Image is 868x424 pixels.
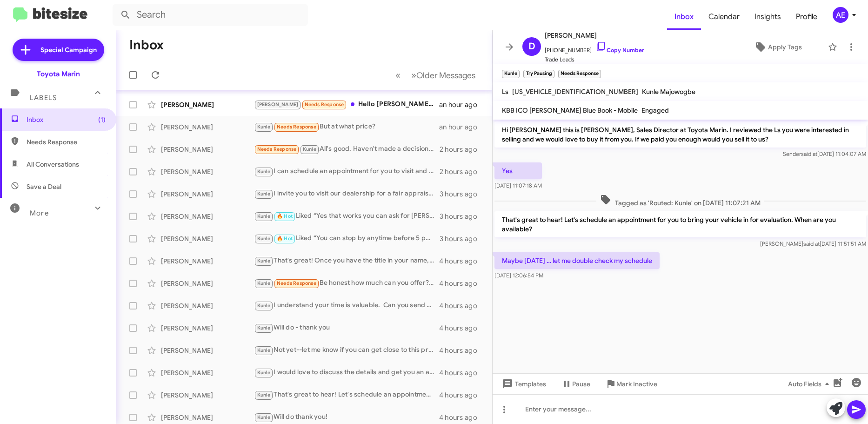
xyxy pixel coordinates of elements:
[596,194,764,208] span: Tagged as 'Routed: Kunle' on [DATE] 11:07:21 AM
[440,167,485,176] div: 2 hours ago
[161,368,254,377] div: [PERSON_NAME]
[512,87,638,96] span: [US_VEHICLE_IDENTIFICATION_NUMBER]
[303,146,316,152] span: Kunle
[254,121,439,132] div: But at what price?
[277,280,316,286] span: Needs Response
[254,99,439,110] div: Hello [PERSON_NAME], Have no heard an offer.
[440,189,485,199] div: 3 hours ago
[254,256,439,266] div: That's great! Once you have the title in your name, let's schedule a convenient time for you to b...
[161,256,254,266] div: [PERSON_NAME]
[598,376,665,392] button: Mark Inactive
[113,4,308,26] input: Search
[161,145,254,154] div: [PERSON_NAME]
[161,212,254,221] div: [PERSON_NAME]
[254,211,440,222] div: Liked “Yes that works you can ask for [PERSON_NAME] and he will appraise your X3. Thank you!”
[439,279,485,288] div: 4 hours ago
[254,390,439,400] div: That's great to hear! Let's schedule an appointment to discuss the details and make the process q...
[161,323,254,333] div: [PERSON_NAME]
[254,166,440,177] div: I can schedule an appointment for you to visit and get a competitive offer on your Model Y. Would...
[494,252,660,269] p: Maybe [DATE] … let me double check my schedule
[390,66,406,85] button: Previous
[27,160,79,169] span: All Conversations
[439,100,485,109] div: an hour ago
[257,414,271,420] span: Kunle
[439,256,485,266] div: 4 hours ago
[825,7,858,23] button: AE
[27,182,61,191] span: Save a Deal
[161,279,254,288] div: [PERSON_NAME]
[833,7,848,23] div: AE
[416,70,475,81] span: Older Messages
[500,376,546,392] span: Templates
[494,211,866,237] p: That's great to hear! Let's schedule an appointment for you to bring your vehicle in for evaluati...
[254,278,439,289] div: Be honest how much can you offer? For a 2007 with 141,000 Clean title. In good condition I know y...
[277,124,316,130] span: Needs Response
[30,209,49,217] span: More
[439,413,485,422] div: 4 hours ago
[305,101,344,108] span: Needs Response
[30,94,57,102] span: Labels
[161,346,254,355] div: [PERSON_NAME]
[254,233,440,244] div: Liked “You can stop by anytime before 5 pm. Thank you!”
[439,390,485,400] div: 4 hours ago
[439,368,485,377] div: 4 hours ago
[411,69,416,81] span: »
[494,182,542,189] span: [DATE] 11:07:18 AM
[768,39,802,55] span: Apply Tags
[161,189,254,199] div: [PERSON_NAME]
[257,101,299,108] span: [PERSON_NAME]
[641,106,669,114] span: Engaged
[161,390,254,400] div: [PERSON_NAME]
[732,39,824,55] button: Apply Tags
[528,39,535,54] span: D
[439,346,485,355] div: 4 hours ago
[161,301,254,310] div: [PERSON_NAME]
[595,47,644,54] a: Copy Number
[783,150,866,157] span: Sender [DATE] 11:04:07 AM
[254,144,440,155] div: All's good. Haven't made a decision on path forward yet
[494,121,866,148] p: Hi [PERSON_NAME] this is [PERSON_NAME], Sales Director at Toyota Marin. I reviewed the Ls you wer...
[406,66,481,85] button: Next
[254,188,440,199] div: I invite you to visit our dealership for a fair appraisal of your F150 Supercrew Cab. Would you l...
[254,345,439,356] div: Not yet--let me know if you can get close to this price. If it's not even in the realm of possibi...
[440,145,485,154] div: 2 hours ago
[572,376,590,392] span: Pause
[523,70,554,78] small: Try Pausing
[277,213,293,219] span: 🔥 Hot
[277,236,293,242] span: 🔥 Hot
[781,376,840,392] button: Auto Fields
[161,100,254,109] div: [PERSON_NAME]
[439,122,485,132] div: an hour ago
[545,30,644,41] span: [PERSON_NAME]
[257,124,271,130] span: Kunle
[254,323,439,333] div: Will do - thank you
[395,69,401,81] span: «
[554,376,598,392] button: Pause
[788,3,825,30] a: Profile
[13,39,104,61] a: Special Campaign
[257,280,271,286] span: Kunle
[439,323,485,333] div: 4 hours ago
[257,191,271,197] span: Kunle
[257,146,297,152] span: Needs Response
[129,38,164,53] h1: Inbox
[257,258,271,264] span: Kunle
[667,3,701,30] a: Inbox
[788,376,833,392] span: Auto Fields
[257,236,271,242] span: Kunle
[257,325,271,331] span: Kunle
[494,162,542,179] p: Yes
[616,376,657,392] span: Mark Inactive
[545,55,644,64] span: Trade Leads
[493,376,554,392] button: Templates
[257,347,271,353] span: Kunle
[254,412,439,423] div: Will do thank you!
[747,3,788,30] a: Insights
[257,303,271,309] span: Kunle
[254,367,439,378] div: I would love to discuss the details and get you an accurate offer. Can we schedule a time for you...
[27,137,106,147] span: Needs Response
[801,150,817,157] span: said at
